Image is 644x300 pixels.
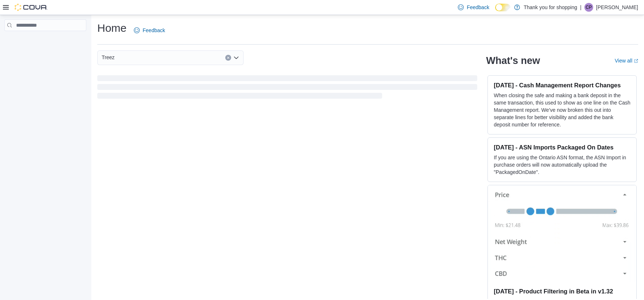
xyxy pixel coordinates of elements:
input: Dark Mode [495,4,511,11]
p: Thank you for shopping [524,3,577,12]
span: Feedback [467,4,489,11]
p: [PERSON_NAME] [596,3,638,12]
button: Clear input [225,55,231,61]
span: CP [586,3,592,12]
span: Dark Mode [495,11,496,12]
a: View allExternal link [615,58,638,64]
nav: Complex example [4,33,86,50]
div: Caleb Pittman [584,3,593,12]
svg: External link [634,59,638,63]
p: When closing the safe and making a bank deposit in the same transaction, this used to show as one... [494,92,630,128]
h3: [DATE] - Cash Management Report Changes [494,81,630,89]
p: | [580,3,581,12]
h1: Home [97,21,127,35]
p: If you are using the Ontario ASN format, the ASN Import in purchase orders will now automatically... [494,154,630,176]
h3: [DATE] - ASN Imports Packaged On Dates [494,144,630,151]
span: Treez [102,53,114,62]
span: Loading [97,77,477,100]
h2: What's new [486,55,540,67]
button: Open list of options [233,55,239,61]
h3: [DATE] - Product Filtering in Beta in v1.32 [494,288,630,295]
img: Cova [15,4,48,11]
span: Feedback [143,27,165,34]
a: Feedback [131,23,168,38]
